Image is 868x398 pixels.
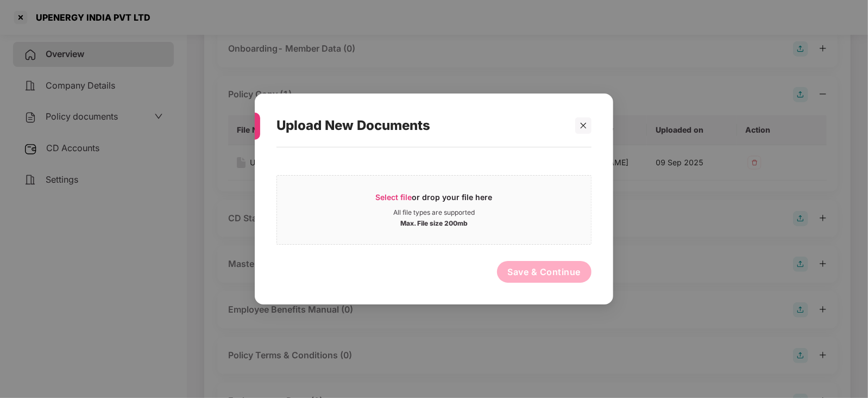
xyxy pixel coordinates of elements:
button: Save & Continue [497,261,592,283]
span: Select fileor drop your file hereAll file types are supportedMax. File size 200mb [277,184,591,236]
span: Select file [376,192,412,202]
div: Max. File size 200mb [400,217,468,228]
span: close [580,122,587,129]
div: Upload New Documents [276,104,565,147]
div: or drop your file here [376,192,493,208]
div: All file types are supported [393,208,475,217]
